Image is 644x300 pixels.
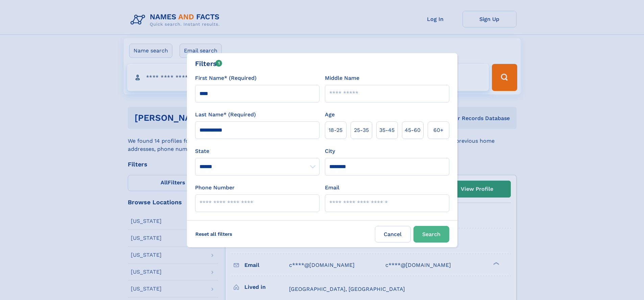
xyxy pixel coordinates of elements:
[325,74,359,82] label: Middle Name
[375,226,411,243] label: Cancel
[195,111,256,119] label: Last Name* (Required)
[405,126,421,134] span: 45‑60
[433,126,444,134] span: 60+
[413,226,449,243] button: Search
[354,126,369,134] span: 25‑35
[191,226,237,242] label: Reset all filters
[329,126,342,134] span: 18‑25
[195,59,222,69] div: Filters
[379,126,395,134] span: 35‑45
[195,147,319,155] label: State
[325,147,335,155] label: City
[195,74,257,82] label: First Name* (Required)
[325,184,339,192] label: Email
[195,184,235,192] label: Phone Number
[325,111,335,119] label: Age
